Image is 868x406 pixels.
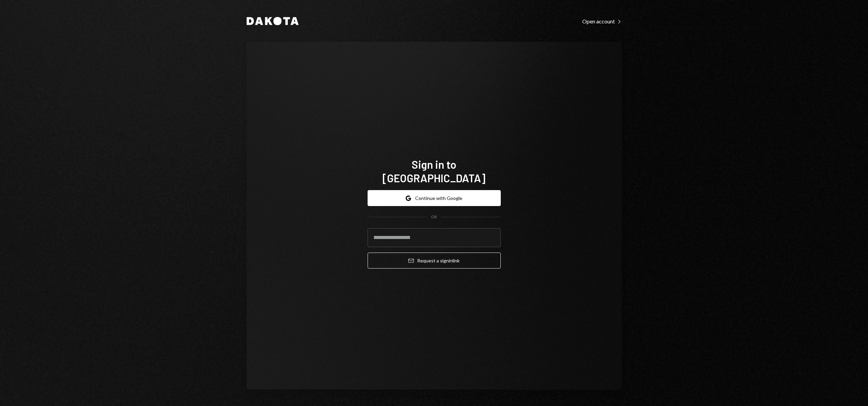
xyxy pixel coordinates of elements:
[431,214,437,220] div: OR
[582,17,622,25] a: Open account
[368,253,501,269] button: Request a signinlink
[368,158,501,185] h1: Sign in to [GEOGRAPHIC_DATA]
[582,18,622,25] div: Open account
[368,190,501,206] button: Continue with Google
